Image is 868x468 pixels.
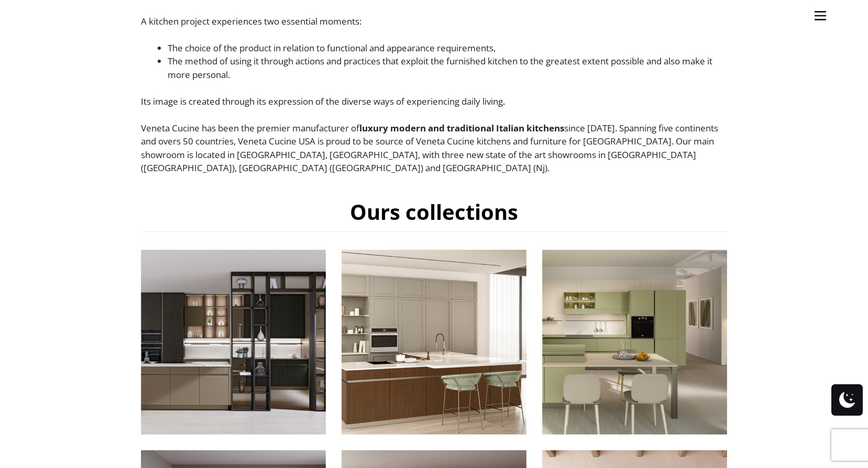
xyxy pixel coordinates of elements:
p: A kitchen project experiences two essential moments: [141,15,728,28]
li: The choice of the product in relation to functional and appearance requirements, [168,41,728,55]
li: The method of using it through actions and practices that exploit the furnished kitchen to the gr... [168,54,728,81]
p: Its image is created through its expression of the diverse ways of experiencing daily living. [141,95,728,108]
h2: Ours collections [350,193,518,231]
img: burger-menu-svgrepo-com-30x30.jpg [812,8,828,24]
strong: luxury modern and traditional Italian kitchens [359,122,564,134]
p: Veneta Cucine has been the premier manufacturer of since [DATE]. Spanning five continents and ove... [141,121,728,175]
